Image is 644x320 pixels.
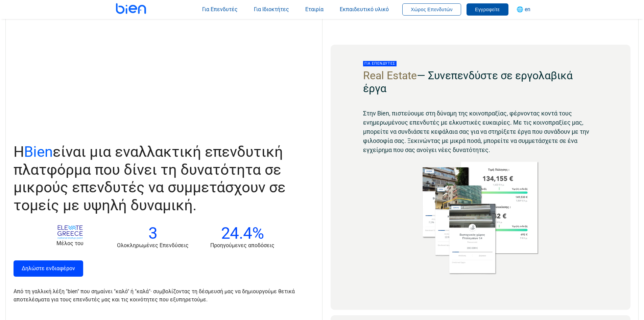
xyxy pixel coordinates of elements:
[24,143,53,161] span: Bien
[467,3,508,16] button: Εγγραφείτε
[14,143,286,214] span: Η είναι μια εναλλακτική επενδυτική πλατφόρμα που δίνει τη δυνατότητα σε μικρούς επενδυτές να συμμ...
[14,260,83,277] a: Δηλώστε ενδιαφέρον
[402,3,461,16] button: Χώρος Επενδυτών
[517,6,530,13] span: 🌐 en
[363,69,417,82] span: Real Estate
[210,241,275,250] p: Προηγούμενες αποδόσεις
[331,45,631,310] a: Για επενδυτές Real Estate— Συνεπενδύστε σε εργολαβικά έργα Στην Bien, πιστεύουμε στη δύναμη της κ...
[402,6,461,13] a: Χώρος Επενδυτών
[305,6,324,13] span: Εταιρία
[467,6,508,13] a: Εγγραφείτε
[475,7,500,12] span: Εγγραφείτε
[202,6,238,13] span: Για Επενδυτές
[363,109,598,154] p: Στην Bien, πιστεύουμε στη δύναμη της κοινοπραξίας, φέρνοντας κοντά τους ενημερωμένους επενδυτές μ...
[45,239,95,248] p: Μέλος του
[117,225,189,241] p: 3
[340,6,389,13] span: Εκπαιδευτικό υλικό
[117,241,189,250] p: Ολοκληρωμένες Επενδύσεις
[14,287,306,304] p: Από τη γαλλική λέξη "bien" που σημαίνει "καλό" ή "καλά"· συμβολίζοντας τη δέσμευσή μας να δημιουρ...
[363,69,598,95] h2: — Συνεπενδύστε σε εργολαβικά έργα
[210,225,275,241] p: 24.4
[363,61,397,66] span: Για επενδυτές
[411,7,453,12] span: Χώρος Επενδυτών
[252,223,264,243] span: %
[254,6,289,13] span: Για Ιδιοκτήτες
